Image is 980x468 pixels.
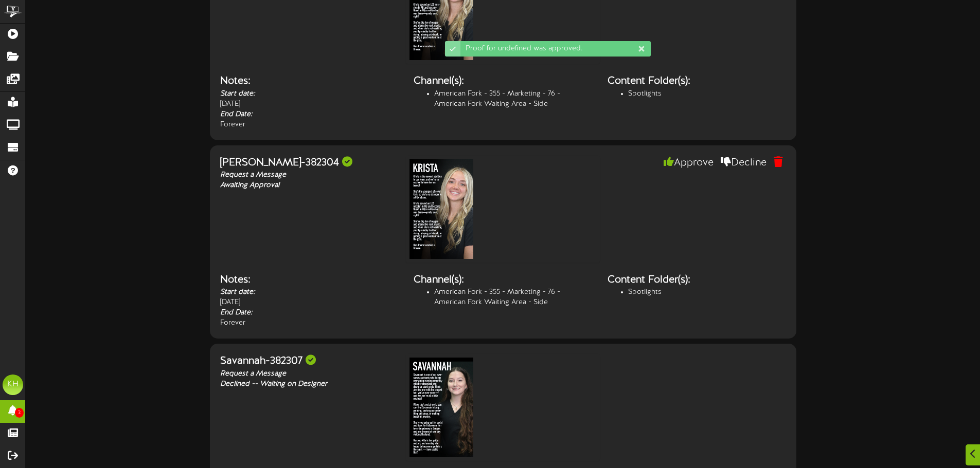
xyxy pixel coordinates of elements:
div: Notes: [220,273,399,288]
div: Request a Message [220,170,399,180]
div: Channel(s): [414,74,592,89]
div: [DATE] Forever [212,74,406,130]
button: Decline [718,156,769,171]
li: Spotlights [628,287,786,297]
div: Request a Message [220,369,399,379]
div: [PERSON_NAME]-382304 [220,156,399,171]
div: Channel(s): [414,273,592,288]
div: [DATE] Forever [212,273,406,329]
div: Dismiss this notification [637,44,646,54]
img: 0add3309-f9b0-4c8d-9ef3-4ca9638e4e62.jpg [408,158,475,260]
img: eb02545a-042e-41e0-be59-02e23675c271.jpg [408,356,475,459]
div: Notes: [220,74,399,89]
button: Approve [661,156,716,171]
div: Content Folder(s): [608,74,786,89]
li: American Fork - 355 - Marketing - 76 - American Fork Waiting Area - Side [434,287,592,308]
div: Savannah-382307 [220,354,399,369]
div: Declined -- Waiting on Designer [220,379,399,389]
div: Awaiting Approval [220,180,399,191]
li: Spotlights [628,89,786,99]
div: End Date: [220,109,399,120]
div: End Date: [220,308,399,318]
span: 3 [15,408,24,418]
li: American Fork - 355 - Marketing - 76 - American Fork Waiting Area - Side [434,89,592,109]
div: Content Folder(s): [608,273,786,288]
div: KH [3,375,23,395]
div: Start date: [220,89,399,99]
div: Start date: [220,287,399,297]
div: Proof for undefined was approved. [460,41,651,57]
